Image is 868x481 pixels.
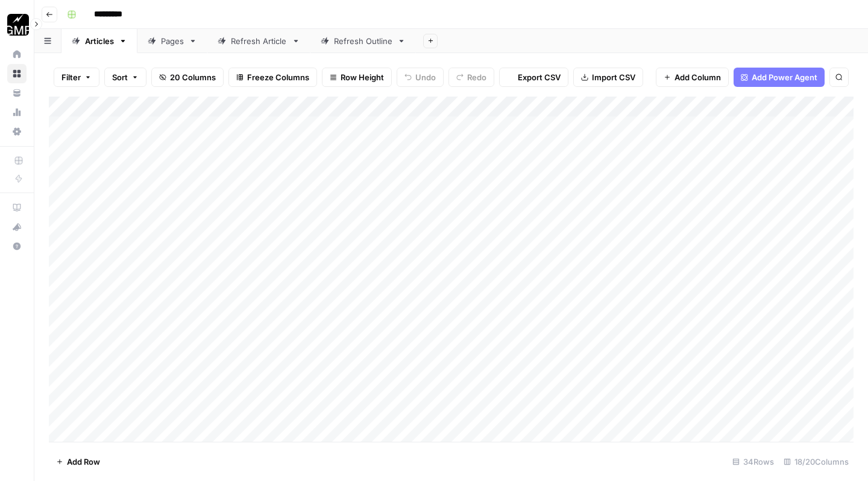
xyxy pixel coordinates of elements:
button: Freeze Columns [228,68,317,87]
a: Home [7,45,27,64]
span: Add Power Agent [752,71,817,83]
span: Sort [112,71,128,83]
button: Row Height [322,68,392,87]
button: 20 Columns [151,68,224,87]
span: Undo [415,71,436,83]
button: Add Row [49,452,107,471]
button: What's new? [7,217,27,237]
a: AirOps Academy [7,198,27,217]
button: Add Power Agent [734,68,825,87]
img: Growth Marketing Pro Logo [7,14,29,36]
div: Refresh Outline [334,35,392,47]
button: Export CSV [499,68,568,87]
button: Undo [397,68,444,87]
a: Articles [61,29,137,53]
span: Add Row [67,456,100,468]
div: What's new? [8,218,26,236]
button: Workspace: Growth Marketing Pro [7,10,27,40]
span: Filter [61,71,81,83]
button: Redo [448,68,494,87]
div: Articles [85,35,114,47]
span: Freeze Columns [247,71,309,83]
a: Browse [7,64,27,83]
div: Refresh Article [231,35,287,47]
div: 18/20 Columns [779,452,854,471]
span: 20 Columns [170,71,216,83]
a: Usage [7,103,27,122]
div: Pages [161,35,184,47]
button: Add Column [656,68,729,87]
a: Pages [137,29,207,53]
span: Import CSV [592,71,635,83]
span: Export CSV [518,71,561,83]
a: Refresh Outline [310,29,416,53]
a: Refresh Article [207,29,310,53]
span: Add Column [675,71,721,83]
div: 34 Rows [728,452,779,471]
button: Filter [54,68,99,87]
button: Help + Support [7,237,27,256]
button: Sort [104,68,146,87]
a: Settings [7,122,27,141]
button: Import CSV [573,68,643,87]
a: Your Data [7,83,27,103]
span: Row Height [341,71,384,83]
span: Redo [467,71,486,83]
